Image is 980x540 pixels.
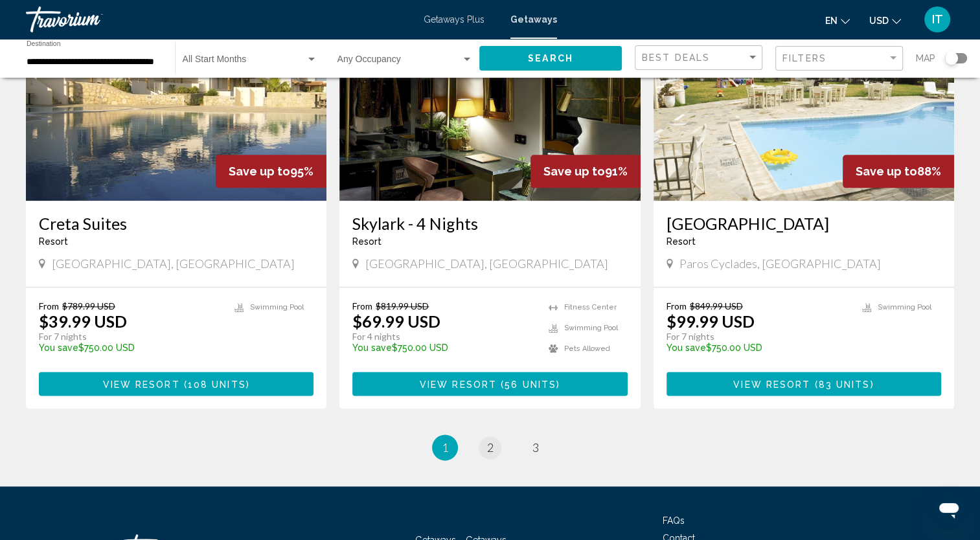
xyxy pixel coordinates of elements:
[250,303,304,311] span: Swimming Pool
[564,324,618,332] span: Swimming Pool
[102,379,179,389] span: View Resort
[667,300,687,311] span: From
[667,372,941,396] button: View Resort(83 units)
[352,311,440,331] p: $69.99 USD
[352,343,535,353] p: $750.00 USD
[39,372,313,396] button: View Resort(108 units)
[497,379,560,389] span: ( )
[667,236,696,247] span: Resort
[642,52,758,63] mat-select: Sort by
[39,236,68,247] span: Resort
[39,343,78,353] span: You save
[352,300,372,311] span: From
[352,372,627,396] button: View Resort(56 units)
[663,515,685,526] a: FAQs
[229,164,290,178] span: Save up to
[352,343,392,353] span: You save
[39,214,313,233] a: Creta Suites
[532,440,539,455] span: 3
[856,164,917,178] span: Save up to
[869,11,901,30] button: Change currency
[690,300,743,311] span: $849.99 USD
[487,440,494,455] span: 2
[188,379,246,389] span: 108 units
[365,256,608,271] span: [GEOGRAPHIC_DATA], [GEOGRAPHIC_DATA]
[180,379,250,389] span: ( )
[564,303,617,311] span: Fitness Center
[543,164,605,178] span: Save up to
[376,300,429,311] span: $819.99 USD
[878,303,931,311] span: Swimming Pool
[479,46,622,70] button: Search
[667,311,755,331] p: $99.99 USD
[352,214,627,233] a: Skylark - 4 Nights
[352,331,535,343] p: For 4 nights
[564,344,610,353] span: Pets Allowed
[679,256,881,271] span: Paros Cyclades, [GEOGRAPHIC_DATA]
[52,256,295,271] span: [GEOGRAPHIC_DATA], [GEOGRAPHIC_DATA]
[62,300,115,311] span: $789.99 USD
[216,155,326,188] div: 95%
[39,300,59,311] span: From
[667,343,849,353] p: $750.00 USD
[530,155,641,188] div: 91%
[505,379,556,389] span: 56 units
[869,16,889,26] span: USD
[39,331,222,343] p: For 7 nights
[26,6,411,32] a: Travorium
[352,236,382,247] span: Resort
[825,16,838,26] span: en
[932,13,943,26] span: IT
[825,11,850,30] button: Change language
[510,14,557,25] a: Getaways
[528,54,573,64] span: Search
[442,440,448,455] span: 1
[928,488,970,530] iframe: Button to launch messaging window
[810,379,874,389] span: ( )
[920,6,954,33] button: User Menu
[782,53,826,63] span: Filters
[775,45,903,72] button: Filter
[39,311,127,331] p: $39.99 USD
[843,155,954,188] div: 88%
[667,331,849,343] p: For 7 nights
[916,49,935,67] span: Map
[819,379,871,389] span: 83 units
[667,343,706,353] span: You save
[39,343,222,353] p: $750.00 USD
[733,379,810,389] span: View Resort
[420,379,497,389] span: View Resort
[667,214,941,233] a: [GEOGRAPHIC_DATA]
[642,52,710,63] span: Best Deals
[26,434,954,460] ul: Pagination
[424,14,484,25] a: Getaways Plus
